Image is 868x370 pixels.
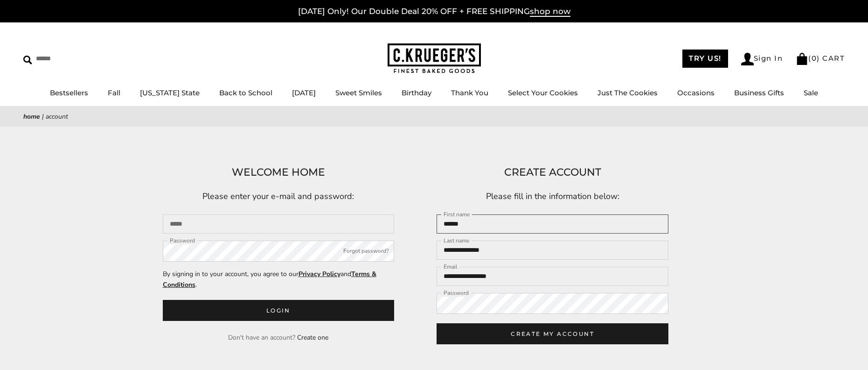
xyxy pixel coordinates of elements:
[163,241,395,262] input: Password
[299,270,340,278] a: Privacy Policy
[335,88,382,97] a: Sweet Smiles
[163,164,395,181] h1: WELCOME HOME
[228,333,295,342] span: Don't have an account?
[292,88,316,97] a: [DATE]
[23,112,40,121] a: Home
[804,88,818,97] a: Sale
[451,88,488,97] a: Thank You
[163,190,395,204] p: Please enter your e-mail and password:
[682,50,728,68] a: TRY US!
[812,54,817,63] span: 0
[163,214,395,234] input: Email
[23,51,134,66] input: Search
[42,112,44,121] span: |
[388,43,481,74] img: C.KRUEGER'S
[140,88,200,97] a: [US_STATE] State
[437,267,668,286] input: Email
[298,7,570,17] a: [DATE] Only! Our Double Deal 20% OFF + FREE SHIPPINGshop now
[796,53,808,65] img: Bag
[437,293,668,314] input: Password
[297,333,328,342] a: Create one
[437,323,668,344] button: CREATE MY ACCOUNT
[46,112,68,121] span: Account
[163,269,395,290] p: By signing in to your account, you agree to our and .
[402,88,431,97] a: Birthday
[437,214,668,234] input: First name
[677,88,715,97] a: Occasions
[741,53,754,65] img: Account
[437,164,668,181] h1: CREATE ACCOUNT
[437,241,668,260] input: Last name
[530,7,570,17] span: shop now
[597,88,658,97] a: Just The Cookies
[163,270,376,289] a: Terms & Conditions
[437,190,668,204] p: Please fill in the information below:
[741,53,783,65] a: Sign In
[343,247,389,256] button: Forgot password?
[796,54,845,63] a: (0) CART
[50,88,88,97] a: Bestsellers
[734,88,784,97] a: Business Gifts
[163,300,395,321] button: Login
[108,88,120,97] a: Fall
[23,56,32,64] img: Search
[508,88,578,97] a: Select Your Cookies
[23,111,845,122] nav: breadcrumbs
[7,334,97,363] iframe: Sign Up via Text for Offers
[219,88,272,97] a: Back to School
